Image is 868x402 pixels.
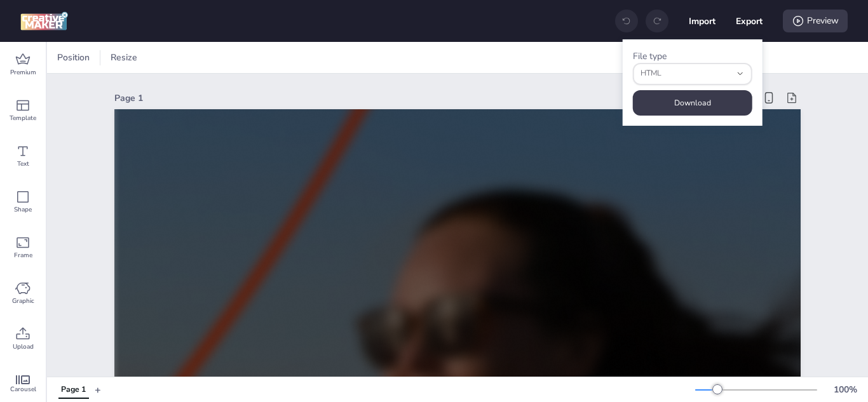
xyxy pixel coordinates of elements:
div: Page 1 [61,384,86,396]
span: Text [17,159,29,169]
span: Template [10,113,36,123]
button: Download [633,90,752,116]
button: fileType [633,63,752,85]
div: Preview [783,10,848,32]
label: File type [633,50,667,62]
div: 100 % [830,383,860,396]
button: Export [736,8,763,34]
img: logo Creative Maker [20,11,68,30]
span: Frame [14,250,32,260]
div: Page 1 [114,91,663,105]
span: Graphic [12,296,34,306]
span: Shape [14,204,32,215]
span: Resize [108,51,140,64]
button: + [95,379,101,401]
button: Import [689,8,715,34]
span: Position [55,51,92,64]
span: Upload [13,342,34,352]
span: Carousel [10,384,36,394]
span: HTML [641,68,731,79]
div: Tabs [52,379,95,401]
span: Premium [10,67,36,77]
